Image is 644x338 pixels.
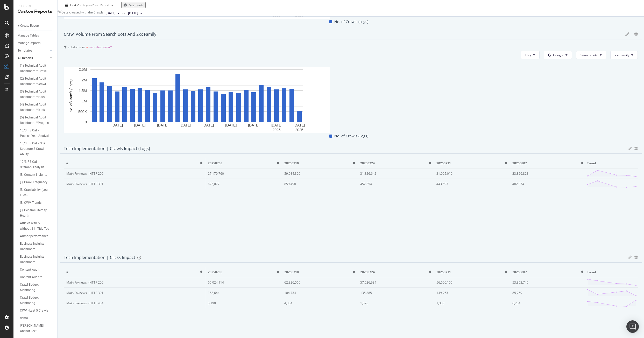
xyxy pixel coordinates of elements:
div: CWV - Last 5 Crawls [20,308,48,313]
div: demo [20,315,28,321]
button: [DATE] [103,10,122,16]
a: [B] Crawl Frequency [20,180,54,185]
div: [B] Crawl Frequency [20,180,47,185]
span: subdomains [68,45,86,49]
span: vs Prev. Period [89,3,109,7]
div: gear [634,256,638,259]
button: Search bots [576,51,606,59]
a: Templates [18,48,48,53]
button: Day [521,51,540,59]
button: Segments [121,2,146,8]
span: 20250807 [512,270,527,274]
div: (2) Technical Audit Dashboard//Crawl [20,76,51,87]
div: Content Audit [20,267,39,272]
div: Open Intercom Messenger [626,320,639,333]
text: 500K [78,110,87,114]
text: 1M [82,99,87,103]
div: Tech Implementation | Crawls Impact (Logs)gear#2025070320250710202507242025073120250807TrendMain ... [60,143,642,247]
div: Templates [18,48,32,53]
div: Crawl Budget Monitoring [20,282,49,293]
td: Main Foxnews - HTTP 200 [64,168,205,179]
text: [DATE] [294,123,305,128]
text: 2025 [272,128,280,132]
td: 1,333 [434,298,510,308]
div: (3) Technical Audit Dashboard//Index [20,89,51,100]
a: Content Audit 2 [20,274,54,280]
span: 20250807 [512,161,527,165]
td: 27,170,760 [205,168,281,179]
div: Crawl Volume from Search bots and 2xx family [64,32,156,37]
text: 2.5M [79,68,87,72]
span: 20250731 [436,270,451,274]
span: Trend [587,270,596,274]
span: 20250703 [208,161,222,165]
td: 57,526,934 [358,277,434,287]
td: 4,304 [282,298,358,308]
a: (3) Technical Audit Dashboard//Index [20,89,54,100]
td: 31,095,019 [434,168,510,179]
div: (1) Technical Audit Dashboard// Crawl [20,63,51,74]
text: 2M [82,78,87,82]
div: Data crossed with the Crawls [61,10,103,16]
span: Segments [129,3,144,7]
a: Crawl Budget Monitoring [20,282,54,293]
td: 56,606,155 [434,277,510,287]
td: Main Foxnews - HTTP 404 [64,298,205,308]
a: (4) Technical Audit Dashboard//Rank [20,102,54,113]
a: [PERSON_NAME] Anchor Text [20,323,54,334]
div: + Create Report [18,23,39,29]
td: 443,593 [434,179,510,189]
td: 1,578 [358,298,434,308]
text: [DATE] [248,123,259,128]
span: 20250731 [436,161,451,165]
text: [DATE] [157,123,168,128]
td: 62,826,566 [282,277,358,287]
div: [B] Crawlability (Log Files) [20,187,49,198]
div: [B] General Sitemap Health [20,208,49,219]
span: No. of Crawls (Logs) [334,133,368,139]
text: [DATE] [202,123,214,128]
div: gear [634,147,638,150]
a: (5) Technical Audit Dashboard//Progress [20,115,54,126]
svg: A chart. [64,67,330,133]
span: 20250724 [360,270,375,274]
a: Manage Tables [18,33,54,38]
div: [B] CWV Trends [20,200,41,206]
span: 20250703 [208,270,222,274]
span: # [66,161,68,165]
a: demo [20,315,54,321]
button: Last 28 DaysvsPrev. Period [62,3,117,8]
td: 31,826,642 [358,168,434,179]
button: 2xx family [610,51,638,59]
div: Crawl Budget Monitoring [20,295,49,306]
td: 23,826,823 [510,168,586,179]
span: 20250710 [284,161,299,165]
span: No. of Crawls (Logs) [334,19,368,25]
span: Google [553,53,563,57]
td: 135,385 [358,287,434,298]
td: Main Foxnews - HTTP 301 [64,287,205,298]
div: Articles with & without $ in Title Tag [20,221,51,231]
span: main-foxnews/* [89,45,112,49]
text: 2025 [272,14,280,18]
a: Manage Reports [18,40,54,46]
td: 149,763 [434,287,510,298]
div: [B] Content Insights [20,172,47,178]
a: Crawl Budget Monitoring [20,295,54,306]
div: Manage Tables [18,33,39,38]
text: No. of Crawls (Logs) [69,80,73,113]
a: (2) Technical Audit Dashboard//Crawl [20,76,54,87]
td: 85,759 [510,287,586,298]
text: 1.5M [79,89,87,93]
td: 5,190 [205,298,281,308]
a: + Create Report [18,23,54,29]
td: 859,498 [282,179,358,189]
span: # [66,270,68,274]
div: All Reports [18,55,33,61]
td: 6,204 [510,298,586,308]
td: 452,354 [358,179,434,189]
td: Main Foxnews - HTTP 200 [64,277,205,287]
span: 20250710 [284,270,299,274]
a: Articles with & without $ in Title Tag [20,221,54,231]
text: [DATE] [134,123,146,128]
